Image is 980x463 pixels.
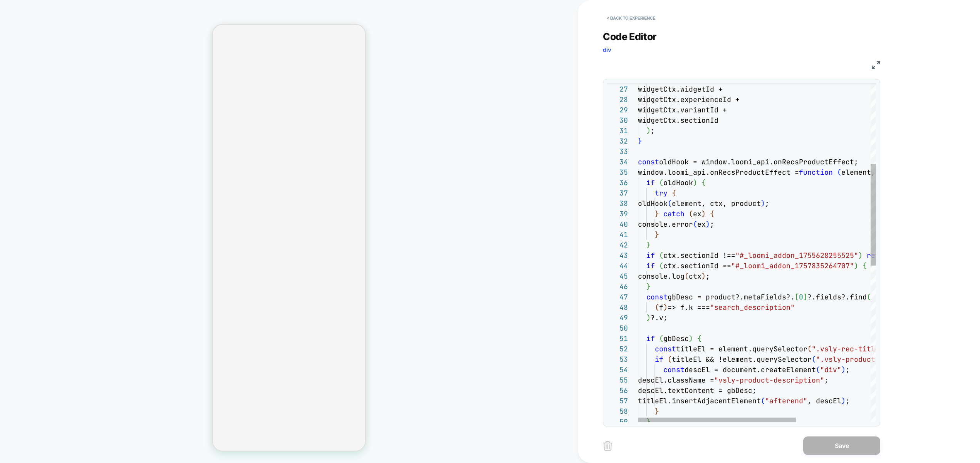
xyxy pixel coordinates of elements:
[607,157,628,167] div: 34
[655,355,663,364] span: if
[607,229,628,240] div: 41
[867,251,892,260] span: return
[607,333,628,344] div: 51
[607,354,628,364] div: 53
[731,261,854,270] span: "#_loomi_addon_1757835264707"
[607,396,628,406] div: 57
[807,344,812,353] span: (
[646,241,651,249] span: }
[812,344,884,353] span: ".vsly-rec-title"
[807,293,867,301] span: ?.fields?.find
[607,250,628,261] div: 43
[872,61,880,69] img: fullscreen
[663,178,693,187] span: oldHook
[607,94,628,105] div: 28
[638,157,659,166] span: const
[710,209,714,218] span: {
[607,281,628,292] div: 46
[841,396,846,405] span: )
[706,220,710,229] span: )
[638,199,668,208] span: oldHook
[607,406,628,416] div: 58
[607,364,628,375] div: 54
[668,303,710,312] span: => f.k ===
[701,209,706,218] span: )
[816,365,820,374] span: (
[638,396,761,405] span: titleEl.insertAdjacentElement
[651,313,668,322] span: ?.v;
[799,293,803,301] span: 0
[646,251,655,260] span: if
[655,344,676,353] span: const
[663,209,685,218] span: catch
[693,178,697,187] span: )
[607,240,628,250] div: 42
[697,334,701,343] span: {
[646,126,651,135] span: )
[638,105,727,114] span: widgetCtx.variantId +
[659,334,663,343] span: (
[854,261,858,270] span: )
[659,303,663,312] span: f
[646,293,668,301] span: const
[867,293,871,301] span: (
[846,365,850,374] span: ;
[607,125,628,136] div: 31
[603,441,612,451] img: delete
[607,344,628,354] div: 52
[659,178,663,187] span: (
[607,323,628,333] div: 50
[685,272,689,281] span: (
[655,209,659,218] span: }
[646,178,655,187] span: if
[816,355,930,364] span: ".vsly-product-description"
[685,365,816,374] span: descEl = document.createElement
[638,272,685,281] span: console.log
[765,199,769,208] span: ;
[607,84,628,94] div: 27
[607,177,628,188] div: 36
[607,146,628,157] div: 33
[607,167,628,177] div: 35
[646,282,651,291] span: }
[672,355,812,364] span: titleEl && !element.querySelector
[638,116,718,125] span: widgetCtx.sectionId
[841,365,846,374] span: )
[668,293,795,301] span: gbDesc = product?.metaFields?.
[706,272,710,281] span: ;
[689,334,693,343] span: )
[820,365,841,374] span: "div"
[846,396,850,405] span: ;
[607,313,628,323] div: 49
[659,261,663,270] span: (
[803,436,880,455] button: Save
[659,157,858,166] span: oldHook = window.loomi_api.onRecsProductEffect;
[607,261,628,271] div: 44
[697,220,706,229] span: ex
[672,189,676,197] span: {
[655,303,659,312] span: (
[663,261,731,270] span: ctx.sectionId ==
[693,209,701,218] span: ex
[841,168,930,177] span: element, ctx, product
[603,12,659,24] button: < Back to experience
[795,293,799,301] span: [
[607,209,628,219] div: 39
[607,292,628,302] div: 47
[607,385,628,396] div: 56
[607,219,628,229] div: 40
[607,115,628,125] div: 30
[803,293,807,301] span: ]
[607,302,628,313] div: 48
[638,386,757,395] span: descEl.textContent = gbDesc;
[807,396,841,405] span: , descEl
[672,199,761,208] span: element, ctx, product
[735,251,858,260] span: "#_loomi_addon_1755628255525"
[863,261,867,270] span: {
[710,220,714,229] span: ;
[651,126,655,135] span: ;
[761,199,765,208] span: )
[837,168,841,177] span: (
[701,178,706,187] span: {
[701,272,706,281] span: )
